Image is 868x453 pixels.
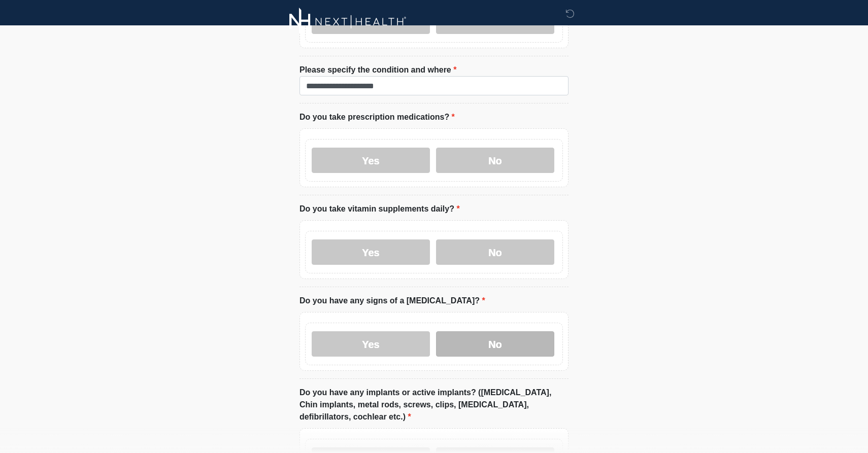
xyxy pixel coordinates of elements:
label: Yes [312,148,430,173]
label: Yes [312,239,430,265]
img: Next-Health Logo [289,8,407,36]
label: Yes [312,331,430,357]
label: No [436,239,554,265]
label: No [436,148,554,173]
label: Do you have any implants or active implants? ([MEDICAL_DATA], Chin implants, metal rods, screws, ... [299,387,569,423]
label: Do you have any signs of a [MEDICAL_DATA]? [299,295,485,307]
label: Do you take prescription medications? [299,111,455,123]
label: No [436,331,554,357]
label: Please specify the condition and where [299,64,456,76]
label: Do you take vitamin supplements daily? [299,203,460,215]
